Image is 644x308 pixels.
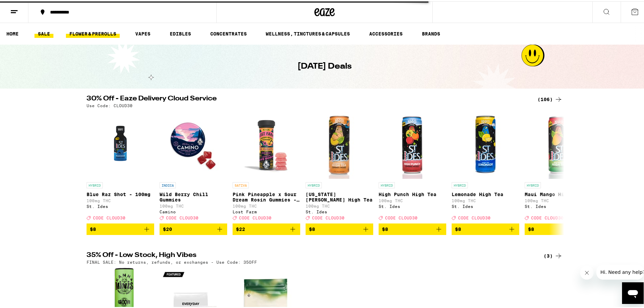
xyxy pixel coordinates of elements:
[34,28,53,37] a: SALE
[306,190,373,201] p: [US_STATE][PERSON_NAME] High Tea
[452,197,519,202] p: 100mg THC
[87,94,529,102] h2: 30% Off - Eaze Delivery Cloud Service
[525,222,592,234] button: Add to bag
[622,281,644,303] iframe: Button to launch messaging window
[596,263,644,278] iframe: Message from company
[160,203,227,207] p: 100mg THC
[452,110,519,222] a: Open page for Lemonade High Tea from St. Ides
[3,28,22,37] a: HOME
[163,225,172,231] span: $20
[233,208,300,213] div: Lost Farm
[306,110,373,177] img: St. Ides - Georgia Peach High Tea
[132,28,154,37] a: VAPES
[452,110,519,177] img: St. Ides - Lemonade High Tea
[233,203,300,207] p: 100mg THC
[382,225,388,231] span: $8
[87,110,154,177] img: St. Ides - Blue Raz Shot - 100mg
[379,110,446,177] img: St. Ides - High Punch High Tea
[233,110,300,177] img: Lost Farm - Pink Pineapple x Sour Dream Rosin Gummies - 100mg
[306,181,322,187] p: HYBRID
[455,225,461,231] span: $8
[87,181,103,187] p: HYBRID
[233,190,300,201] p: Pink Pineapple x Sour Dream Rosin Gummies - 100mg
[306,222,373,234] button: Add to bag
[312,214,344,219] span: CODE CLOUD30
[87,197,154,202] p: 100mg THC
[306,110,373,222] a: Open page for Georgia Peach High Tea from St. Ides
[385,214,418,219] span: CODE CLOUD30
[166,28,194,37] a: EDIBLES
[262,28,353,37] a: WELLNESS, TINCTURES & CAPSULES
[87,190,154,196] p: Blue Raz Shot - 100mg
[544,251,563,259] a: (3)
[538,94,563,102] a: (106)
[306,208,373,213] div: St. Ides
[379,197,446,202] p: 100mg THC
[419,28,444,37] a: BRANDS
[87,259,257,263] p: FINAL SALE: No returns, refunds, or exchanges - Use Code: 35OFF
[379,110,446,222] a: Open page for High Punch High Tea from St. Ides
[452,181,468,187] p: HYBRID
[160,222,227,234] button: Add to bag
[452,190,519,196] p: Lemonade High Tea
[160,110,227,222] a: Open page for Wild Berry Chill Gummies from Camino
[525,197,592,202] p: 100mg THC
[166,214,198,219] span: CODE CLOUD30
[525,110,592,177] img: St. Ides - Maui Mango High Tea
[87,110,154,222] a: Open page for Blue Raz Shot - 100mg from St. Ides
[525,181,541,187] p: HYBRID
[528,225,534,231] span: $8
[525,190,592,196] p: Maui Mango High Tea
[87,251,529,259] h2: 35% Off - Low Stock, High Vibes
[87,203,154,207] div: St. Ides
[233,222,300,234] button: Add to bag
[87,102,133,106] p: Use Code: CLOUD30
[87,222,154,234] button: Add to bag
[160,190,227,201] p: Wild Berry Chill Gummies
[236,225,245,231] span: $22
[66,28,120,37] a: FLOWER & PREROLLS
[297,60,352,71] h1: [DATE] Deals
[4,5,49,10] span: Hi. Need any help?
[306,203,373,207] p: 100mg THC
[458,214,491,219] span: CODE CLOUD30
[207,28,250,37] a: CONCENTRATES
[452,222,519,234] button: Add to bag
[233,181,249,187] p: SATIVA
[525,110,592,222] a: Open page for Maui Mango High Tea from St. Ides
[452,203,519,207] div: St. Ides
[160,110,227,177] img: Camino - Wild Berry Chill Gummies
[531,214,564,219] span: CODE CLOUD30
[90,225,96,231] span: $8
[233,110,300,222] a: Open page for Pink Pineapple x Sour Dream Rosin Gummies - 100mg from Lost Farm
[366,28,406,37] a: ACCESSORIES
[580,265,594,278] iframe: Close message
[160,208,227,213] div: Camino
[160,181,176,187] p: INDICA
[309,225,315,231] span: $8
[379,203,446,207] div: St. Ides
[525,203,592,207] div: St. Ides
[379,181,395,187] p: HYBRID
[379,190,446,196] p: High Punch High Tea
[239,214,271,219] span: CODE CLOUD30
[379,222,446,234] button: Add to bag
[93,214,125,219] span: CODE CLOUD30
